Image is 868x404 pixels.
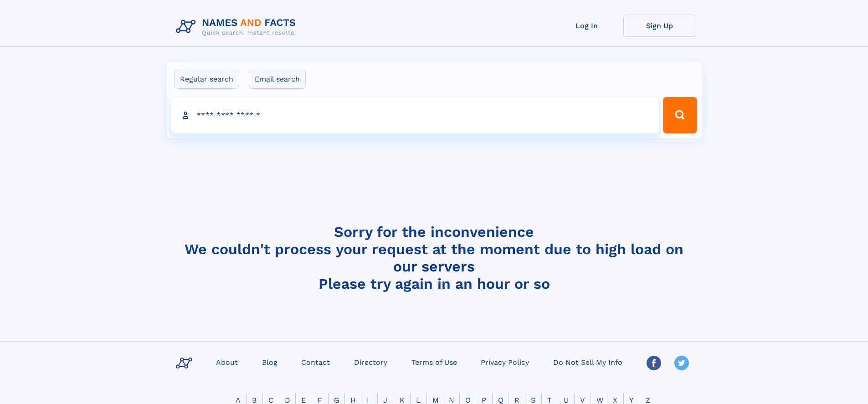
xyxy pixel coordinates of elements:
img: Logo Names and Facts [172,15,303,39]
a: Do Not Sell My Info [550,355,626,368]
label: Regular search [174,70,239,89]
a: About [212,355,241,368]
a: Directory [350,355,391,368]
img: Twitter [674,356,689,370]
a: Privacy Policy [477,355,533,368]
a: Terms of Use [408,355,461,368]
a: Contact [298,355,334,368]
a: Blog [258,355,281,368]
h4: Sorry for the inconvenience We couldn't process your request at the moment due to high load on ou... [172,223,696,292]
img: Facebook [647,356,661,370]
a: Sign Up [623,15,696,37]
a: Log In [550,15,623,37]
button: Search Button [663,97,697,133]
input: search input [171,97,659,133]
label: Email search [249,70,306,89]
